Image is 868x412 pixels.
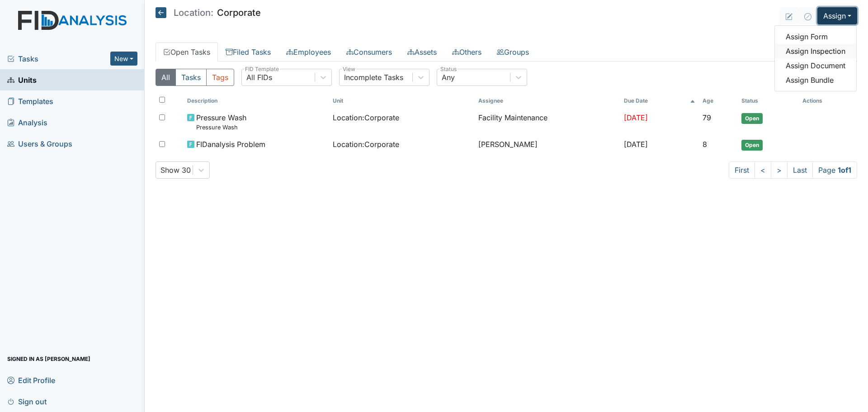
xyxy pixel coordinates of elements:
a: Assets [400,43,444,62]
div: Show 30 [160,165,191,175]
a: Filed Tasks [218,43,278,62]
button: New [110,52,137,66]
span: Units [7,73,37,87]
a: Consumers [339,43,400,62]
td: [PERSON_NAME] [475,135,620,154]
a: Assign Form [775,29,856,44]
span: Templates [7,94,53,108]
span: Location: [174,8,213,17]
th: Toggle SortBy [738,93,799,109]
h5: Corporate [156,7,261,18]
nav: task-pagination [729,161,857,179]
span: 8 [703,140,707,149]
span: Location : Corporate [333,139,399,150]
a: Employees [278,43,339,62]
a: Assign Inspection [775,44,856,58]
span: [DATE] [624,140,648,149]
a: > [771,161,788,179]
span: Sign out [7,394,47,408]
th: Toggle SortBy [620,93,699,109]
button: All [156,69,176,86]
span: Signed in as [PERSON_NAME] [7,352,90,366]
a: < [755,161,771,179]
a: Assign Bundle [775,73,856,87]
span: Users & Groups [7,137,72,151]
td: Facility Maintenance [475,109,620,135]
th: Toggle SortBy [184,93,329,109]
small: Pressure Wash [196,123,246,132]
span: Open [741,140,763,151]
a: First [729,161,755,179]
button: Assign [817,7,857,24]
a: Assign Document [775,58,856,73]
span: Pressure Wash Pressure Wash [196,112,246,132]
th: Actions [799,93,844,109]
span: Location : Corporate [333,112,399,123]
div: All FIDs [246,72,272,83]
span: 79 [703,113,711,122]
span: Edit Profile [7,373,55,387]
span: Open [741,113,763,124]
span: [DATE] [624,113,648,122]
th: Toggle SortBy [699,93,738,109]
button: Tasks [175,69,207,86]
input: Toggle All Rows Selected [159,97,165,103]
button: Tags [206,69,234,86]
span: Analysis [7,115,47,129]
th: Assignee [475,93,620,109]
th: Toggle SortBy [329,93,475,109]
a: Open Tasks [156,43,218,62]
span: Page [812,161,857,179]
span: FIDanalysis Problem [196,139,265,150]
div: Any [442,72,455,83]
a: Tasks [7,53,110,64]
strong: 1 of 1 [838,166,851,175]
div: Open Tasks [156,69,857,179]
div: Type filter [156,69,234,86]
a: Groups [489,43,537,62]
div: Incomplete Tasks [344,72,403,83]
a: Last [787,161,813,179]
a: Others [444,43,489,62]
